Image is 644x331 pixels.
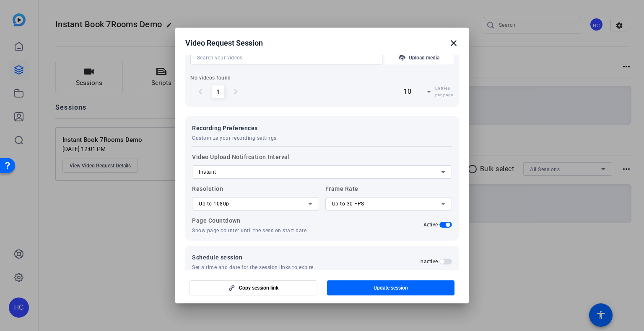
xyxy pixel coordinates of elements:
h2: Inactive [419,258,438,265]
span: 10 [403,87,411,95]
p: Show page counter until the session start date [192,227,319,234]
span: Instant [199,169,216,175]
span: Upload media [409,54,439,61]
span: Up to 1080p [199,201,229,207]
p: Page Countdown [192,216,319,226]
p: No videos found [190,74,454,81]
button: Copy session link [190,280,317,295]
label: Resolution [192,184,319,210]
span: Up to 30 FPS [332,201,364,207]
button: Update session [327,280,455,295]
span: Customize your recording settings [192,135,277,141]
input: Search your videos [197,53,376,63]
span: Copy session link [239,285,278,291]
span: Schedule session [192,252,314,262]
span: Update session [374,285,408,291]
div: Video Request Session [185,38,459,48]
span: Recording Preferences [192,123,277,133]
span: Set a time and date for the session links to expire [192,264,314,271]
label: Frame Rate [325,184,452,210]
button: Upload media [384,51,454,64]
span: Entries per page [435,85,454,98]
label: Video Upload Notification Interval [192,152,452,179]
mat-icon: close [449,38,459,48]
h2: Active [423,221,438,228]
